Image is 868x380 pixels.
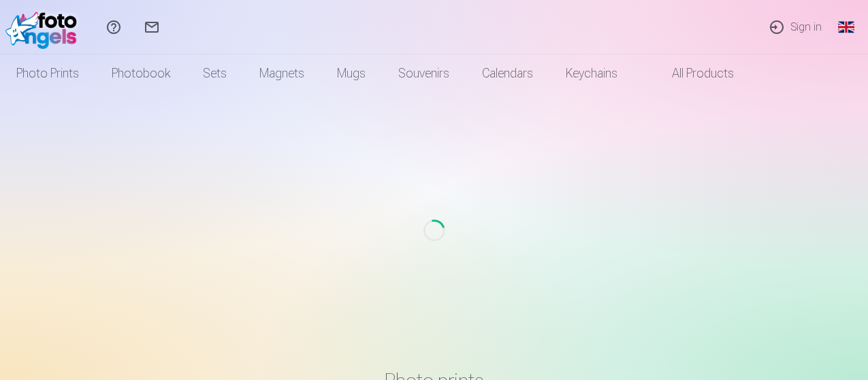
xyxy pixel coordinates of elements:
[382,54,466,92] a: Souvenirs
[243,54,321,92] a: Magnets
[466,54,549,92] a: Calendars
[634,54,750,92] a: All products
[321,54,382,92] a: Mugs
[187,54,243,92] a: Sets
[549,54,634,92] a: Keychains
[95,54,187,92] a: Photobook
[5,5,84,49] img: /fa2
